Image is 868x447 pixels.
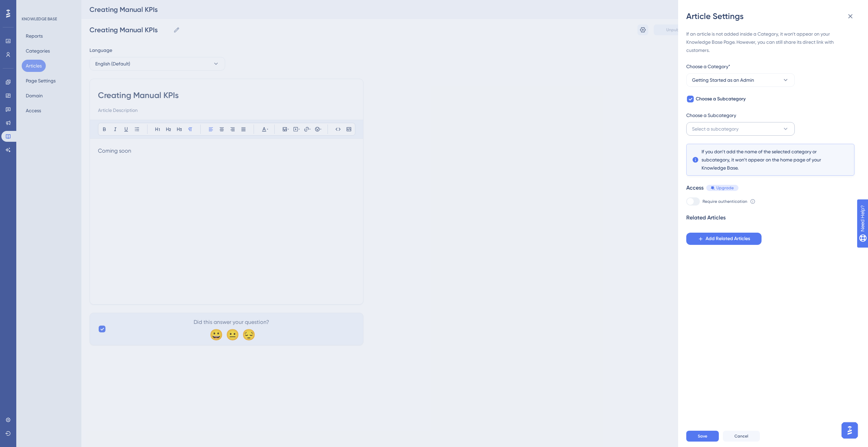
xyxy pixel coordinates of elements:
[686,111,736,119] span: Choose a Subcategory
[840,420,860,441] iframe: UserGuiding AI Assistant Launcher
[686,184,704,192] div: Access
[686,214,726,222] div: Related Articles
[692,125,738,133] span: Select a subcategory
[686,431,719,442] button: Save
[702,148,839,172] span: If you don’t add the name of the selected category or subcategory, it won’t appear on the home pa...
[686,73,795,87] button: Getting Started as an Admin
[686,122,795,136] button: Select a subcategory
[734,433,748,439] span: Cancel
[16,2,42,10] span: Need Help?
[706,235,750,243] span: Add Related Articles
[686,62,730,71] span: Choose a Category*
[696,95,746,103] span: Choose a Subcategory
[698,433,707,439] span: Save
[686,30,854,54] div: If an article is not added inside a Category, it won't appear on your Knowledge Base Page. Howeve...
[723,431,760,442] button: Cancel
[716,185,734,191] span: Upgrade
[692,76,754,84] span: Getting Started as an Admin
[686,11,860,22] div: Article Settings
[703,199,747,204] span: Require authentication
[686,233,762,245] button: Add Related Articles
